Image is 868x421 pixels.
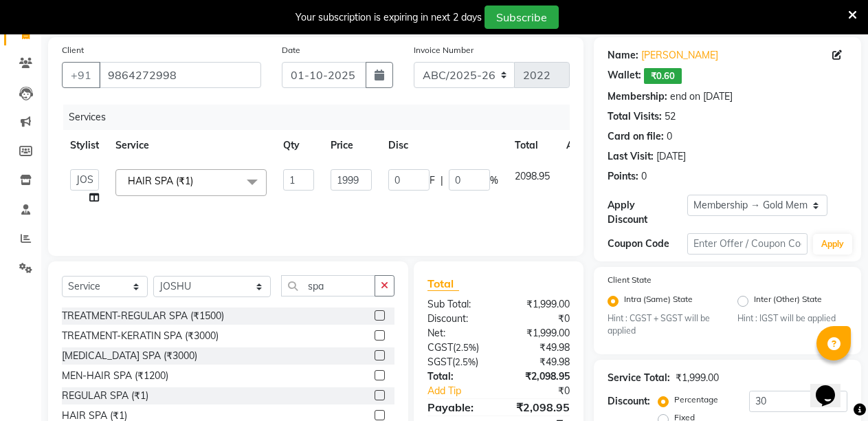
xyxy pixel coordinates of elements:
[63,105,580,130] div: Services
[810,366,854,407] iframe: chat widget
[608,169,638,184] div: Points:
[608,89,667,104] div: Membership:
[107,130,275,161] th: Service
[665,109,676,124] div: 52
[498,355,579,369] div: ₹49.98
[754,293,822,310] label: Inter (Other) State
[498,312,579,326] div: ₹0
[275,130,322,161] th: Qty
[62,309,224,323] div: TREATMENT-REGULAR SPA (₹1500)
[608,274,652,286] label: Client State
[62,44,84,56] label: Client
[813,234,852,255] button: Apply
[427,356,452,368] span: SGST
[417,341,498,355] div: ( )
[498,341,579,355] div: ₹49.98
[62,62,100,88] button: +91
[62,349,197,363] div: [MEDICAL_DATA] SPA (₹3000)
[281,275,376,296] input: Search or Scan
[417,355,498,369] div: ( )
[608,129,664,144] div: Card on file:
[427,277,459,291] span: Total
[670,89,733,104] div: end on [DATE]
[644,68,682,84] span: ₹0.60
[322,130,380,161] th: Price
[608,312,717,338] small: Hint : CGST + SGST will be applied
[99,62,261,88] input: Search by Name/Mobile/Email/Code
[558,130,603,161] th: Action
[608,48,638,63] div: Name:
[427,341,453,354] span: CGST
[641,48,718,63] a: [PERSON_NAME]
[490,173,498,188] span: %
[417,297,498,312] div: Sub Total:
[62,130,107,161] th: Stylist
[62,369,168,383] div: MEN-HAIR SPA (₹1200)
[417,369,498,384] div: Total:
[498,369,579,384] div: ₹2,098.95
[455,356,476,367] span: 2.5%
[498,297,579,312] div: ₹1,999.00
[414,44,474,56] label: Invoice Number
[641,169,647,184] div: 0
[417,312,498,326] div: Discount:
[456,342,476,353] span: 2.5%
[608,371,670,385] div: Service Total:
[737,312,847,325] small: Hint : IGST will be applied
[417,326,498,341] div: Net:
[674,393,718,406] label: Percentage
[507,130,558,161] th: Total
[667,129,672,144] div: 0
[608,109,662,124] div: Total Visits:
[656,149,686,164] div: [DATE]
[380,130,507,161] th: Disc
[282,44,300,56] label: Date
[193,175,199,187] a: x
[624,293,693,310] label: Intra (Same) State
[417,399,498,415] div: Payable:
[430,173,435,188] span: F
[608,394,650,409] div: Discount:
[608,149,654,164] div: Last Visit:
[498,326,579,341] div: ₹1,999.00
[296,10,482,25] div: Your subscription is expiring in next 2 days
[676,371,719,385] div: ₹1,999.00
[62,389,148,403] div: REGULAR SPA (₹1)
[485,6,559,29] button: Subscribe
[128,175,193,187] span: HAIR SPA (₹1)
[687,233,808,255] input: Enter Offer / Coupon Code
[417,384,512,398] a: Add Tip
[512,384,580,398] div: ₹0
[608,68,641,84] div: Wallet:
[498,399,579,415] div: ₹2,098.95
[608,198,687,227] div: Apply Discount
[62,329,219,343] div: TREATMENT-KERATIN SPA (₹3000)
[441,173,443,188] span: |
[608,237,687,251] div: Coupon Code
[515,170,550,182] span: 2098.95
